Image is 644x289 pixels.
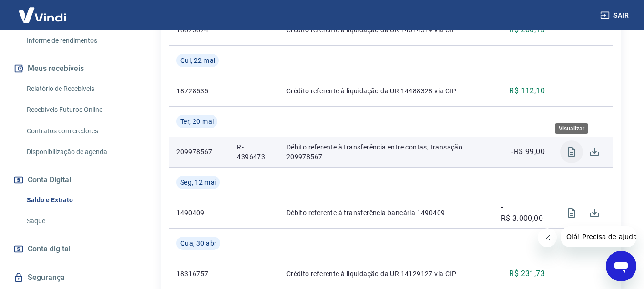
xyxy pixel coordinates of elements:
[180,178,216,187] span: Seg, 12 mai
[237,142,271,161] p: R-4396473
[286,208,486,218] p: Débito referente à transferência bancária 1490409
[583,201,606,224] span: Download
[509,85,545,97] p: R$ 112,10
[23,211,131,231] a: Saque
[23,190,131,210] a: Saldo e Extrato
[23,79,131,99] a: Relatório de Recebíveis
[11,267,131,288] a: Segurança
[176,208,222,218] p: 1490409
[11,239,131,259] a: Conta digital
[555,123,588,134] div: Visualizar
[180,56,215,65] span: Qui, 22 mai
[23,142,131,162] a: Disponibilização de agenda
[23,121,131,141] a: Contratos com credores
[606,251,636,281] iframe: Botão para abrir a janela de mensagens
[11,0,73,30] img: Vindi
[583,140,606,163] span: Download
[560,140,583,163] span: Visualizar
[501,201,545,224] p: -R$ 3.000,00
[286,269,486,279] p: Crédito referente à liquidação da UR 14129127 via CIP
[511,146,545,158] p: -R$ 99,00
[23,31,131,50] a: Informe de rendimentos
[560,201,583,224] span: Visualizar
[286,142,486,161] p: Débito referente à transferência entre contas, transação 209978567
[11,169,131,190] button: Conta Digital
[509,268,545,279] p: R$ 231,73
[598,7,633,24] button: Sair
[538,228,557,247] iframe: Fechar mensagem
[176,86,222,96] p: 18728535
[561,226,636,247] iframe: Mensagem da empresa
[23,100,131,120] a: Recebíveis Futuros Online
[6,7,80,14] span: Olá! Precisa de ajuda?
[176,269,222,279] p: 18316757
[180,117,214,126] span: Ter, 20 mai
[286,86,486,96] p: Crédito referente à liquidação da UR 14488328 via CIP
[11,58,131,79] button: Meus recebíveis
[176,147,222,157] p: 209978567
[28,242,71,256] span: Conta digital
[180,239,216,248] span: Qua, 30 abr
